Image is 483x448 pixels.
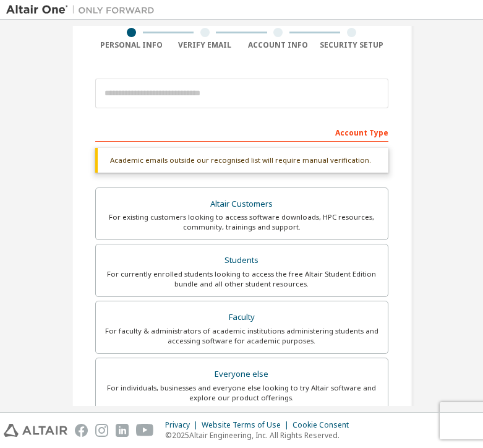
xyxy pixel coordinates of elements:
[6,4,161,16] img: Altair One
[95,148,388,173] div: Academic emails outside our recognised list will require manual verification.
[103,309,380,326] div: Faculty
[293,420,356,430] div: Cookie Consent
[103,196,380,213] div: Altair Customers
[4,424,67,437] img: altair_logo.svg
[75,424,88,437] img: facebook.svg
[95,40,169,50] div: Personal Info
[136,424,154,437] img: youtube.svg
[165,420,202,430] div: Privacy
[95,424,108,437] img: instagram.svg
[168,40,242,50] div: Verify Email
[165,430,356,441] p: © 2025 Altair Engineering, Inc. All Rights Reserved.
[103,269,380,289] div: For currently enrolled students looking to access the free Altair Student Edition bundle and all ...
[103,366,380,383] div: Everyone else
[116,424,129,437] img: linkedin.svg
[315,40,388,50] div: Security Setup
[103,212,380,232] div: For existing customers looking to access software downloads, HPC resources, community, trainings ...
[242,40,315,50] div: Account Info
[103,383,380,403] div: For individuals, businesses and everyone else looking to try Altair software and explore our prod...
[103,252,380,269] div: Students
[103,326,380,346] div: For faculty & administrators of academic institutions administering students and accessing softwa...
[95,122,388,142] div: Account Type
[202,420,293,430] div: Website Terms of Use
